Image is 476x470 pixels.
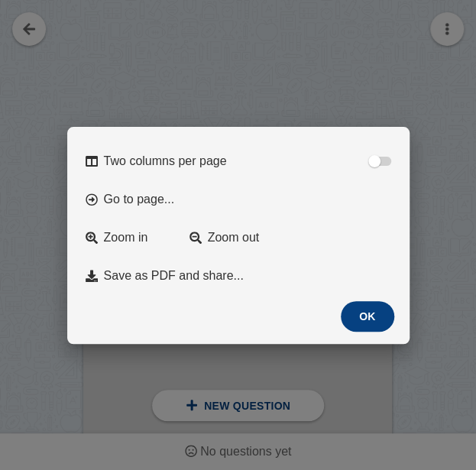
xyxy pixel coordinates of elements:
span: Save as PDF and share... [104,269,244,283]
button: Save as PDF and share... [76,260,400,292]
a: Zoom out [180,222,278,254]
span: Zoom out [208,231,260,245]
span: Go to page... [104,193,175,206]
button: OK [341,301,394,332]
span: Two columns per page [104,154,227,168]
span: Zoom in [104,231,148,245]
button: Go to page... [76,183,400,216]
a: Zoom in [76,222,174,254]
